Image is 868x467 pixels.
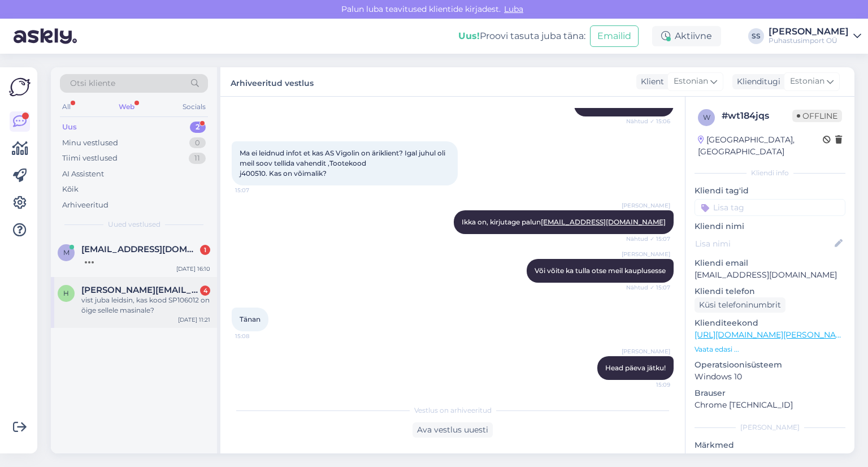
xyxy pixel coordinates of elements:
div: SS [748,28,764,44]
div: Ava vestlus uuesti [413,422,493,438]
div: Uus [62,122,77,133]
a: [URL][DOMAIN_NAME][PERSON_NAME] [695,330,850,340]
div: Küsi telefoninumbrit [695,297,785,313]
p: Kliendi telefon [695,286,845,297]
div: [DATE] 16:10 [176,265,210,273]
div: 0 [189,137,206,149]
div: [GEOGRAPHIC_DATA], [GEOGRAPHIC_DATA] [698,134,823,158]
div: Web [116,100,137,114]
span: m [63,248,70,257]
div: AI Assistent [62,168,104,180]
p: Kliendi email [695,257,845,269]
div: # wt184jqs [722,109,792,123]
span: Offline [792,110,842,122]
span: Tänan [240,315,261,323]
span: Nähtud ✓ 15:06 [626,117,670,126]
span: Või võite ka tulla otse meil kauplusesse [535,266,666,275]
div: Kliendi info [695,168,845,178]
span: 15:07 [235,186,277,194]
span: [PERSON_NAME] [622,347,670,356]
div: [PERSON_NAME] [695,422,845,433]
p: Kliendi tag'id [695,185,845,197]
span: heili.saage@same.ee [81,285,199,295]
span: 15:09 [628,380,670,389]
b: Uus! [458,31,480,41]
div: Minu vestlused [62,137,118,149]
span: Otsi kliente [70,77,115,89]
div: [DATE] 11:21 [178,315,210,324]
div: Puhastusimport OÜ [769,36,849,45]
span: Estonian [790,75,824,88]
p: Windows 10 [695,371,845,383]
p: Chrome [TECHNICAL_ID] [695,399,845,411]
p: Märkmed [695,439,845,451]
span: Uued vestlused [108,219,160,230]
span: Vestlus on arhiveeritud [414,405,492,416]
span: Ikka on, kirjutage palun [462,218,666,226]
input: Lisa nimi [695,237,832,250]
p: Kliendi nimi [695,220,845,232]
div: All [60,100,73,114]
span: 15:08 [235,332,277,340]
p: Operatsioonisüsteem [695,359,845,371]
span: mleokin@gmail.com [81,244,199,254]
span: Estonian [674,75,708,88]
div: Aktiivne [652,26,721,46]
span: Nähtud ✓ 15:07 [626,283,670,292]
p: Klienditeekond [695,317,845,329]
a: [PERSON_NAME]Puhastusimport OÜ [769,27,861,45]
div: Arhiveeritud [62,200,108,211]
span: h [63,289,69,297]
div: Proovi tasuta juba täna: [458,29,585,43]
button: Emailid [590,25,639,47]
div: 1 [200,245,210,255]
p: Vaata edasi ... [695,344,845,354]
span: [PERSON_NAME] [622,250,670,258]
input: Lisa tag [695,199,845,216]
img: Askly Logo [9,76,31,98]
div: Klienditugi [732,76,780,88]
span: [PERSON_NAME] [622,201,670,210]
div: 4 [200,286,210,296]
label: Arhiveeritud vestlus [231,74,314,89]
span: Nähtud ✓ 15:07 [626,235,670,243]
div: Tiimi vestlused [62,153,118,164]
span: Head päeva jätku! [605,364,666,372]
span: Luba [501,4,527,14]
div: Klient [636,76,664,88]
p: [EMAIL_ADDRESS][DOMAIN_NAME] [695,269,845,281]
div: vist juba leidsin, kas kood SP106012 on õige sellele masinale? [81,295,210,315]
div: Socials [180,100,208,114]
span: Ma ei leidnud infot et kas AS Vigolin on äriklient? Igal juhul oli meil soov tellida vahendit ,To... [240,149,447,178]
div: Kõik [62,184,79,195]
a: [EMAIL_ADDRESS][DOMAIN_NAME] [541,218,666,226]
div: 11 [189,153,206,164]
div: [PERSON_NAME] [769,27,849,36]
div: 2 [190,122,206,133]
span: w [703,113,710,122]
p: Brauser [695,387,845,399]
